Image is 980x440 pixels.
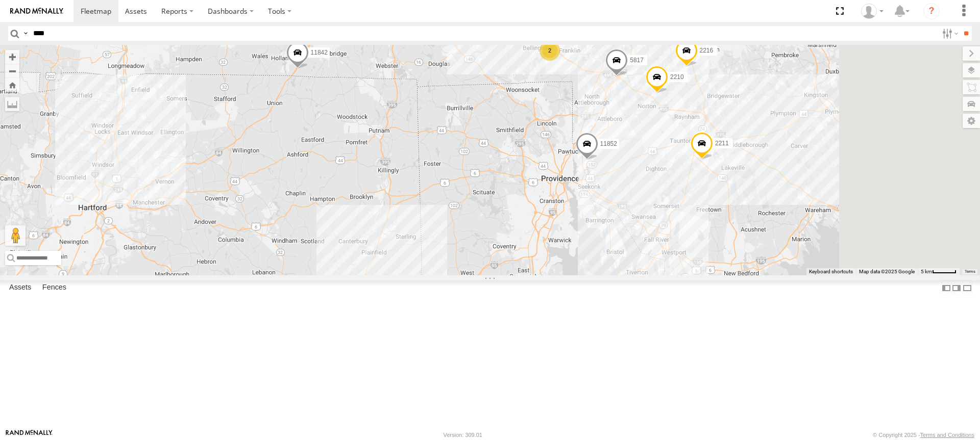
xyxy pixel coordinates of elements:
[670,73,684,81] span: 2210
[37,281,71,295] label: Fences
[630,57,644,64] span: 5817
[965,269,975,273] a: Terms (opens in new tab)
[600,140,617,147] span: 11852
[921,269,932,274] span: 5 km
[5,64,19,78] button: Zoom out
[938,26,960,41] label: Search Filter Options
[311,49,328,56] span: 11842
[5,78,19,92] button: Zoom Home
[873,432,974,438] div: © Copyright 2025 -
[21,26,30,41] label: Search Query
[444,432,482,438] div: Version: 309.01
[809,268,853,275] button: Keyboard shortcuts
[5,225,26,246] button: Drag Pegman onto the map to open Street View
[6,430,53,440] a: Visit our Website
[540,40,560,61] div: 2
[5,97,19,111] label: Measure
[700,47,714,54] span: 2216
[4,281,36,295] label: Assets
[951,280,962,295] label: Dock Summary Table to the Right
[918,268,960,275] button: Map Scale: 5 km per 44 pixels
[920,432,974,438] a: Terms and Conditions
[962,280,972,295] label: Hide Summary Table
[923,3,940,19] i: ?
[715,140,729,147] span: 2211
[963,114,980,128] label: Map Settings
[859,269,915,274] span: Map data ©2025 Google
[857,4,887,19] div: Thomas Ward
[5,50,19,64] button: Zoom in
[10,8,63,15] img: rand-logo.svg
[941,280,951,295] label: Dock Summary Table to the Left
